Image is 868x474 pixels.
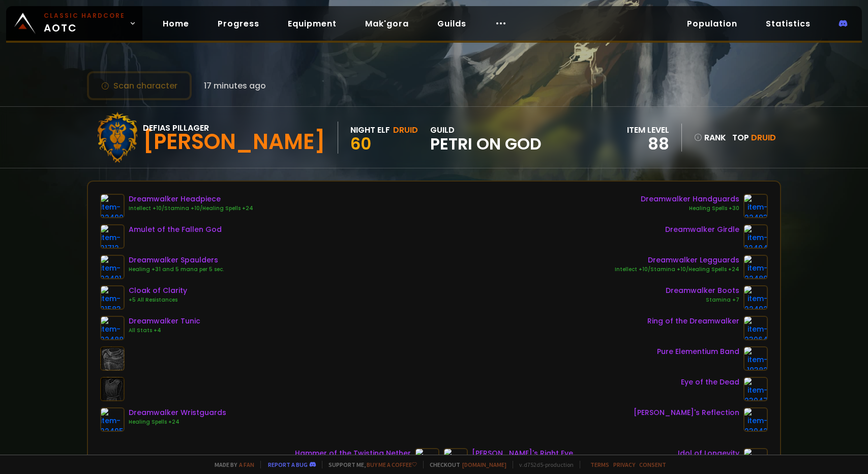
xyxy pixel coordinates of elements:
[155,13,197,34] a: Home
[129,316,200,327] div: Dreamwalker Tunic
[429,13,474,34] a: Guilds
[393,124,418,136] div: Druid
[430,124,542,152] div: guild
[100,316,125,340] img: item-22488
[627,136,669,152] div: 88
[743,255,768,279] img: item-22489
[239,461,254,468] a: a fan
[666,296,739,304] div: Stamina +7
[681,377,739,388] div: Eye of the Dead
[430,136,542,152] span: petri on god
[100,194,125,218] img: item-22490
[751,132,776,143] span: Druid
[268,461,308,468] a: Report a bug
[743,194,768,218] img: item-22493
[743,377,768,401] img: item-23047
[44,11,125,36] span: AOTC
[280,13,345,34] a: Equipment
[678,448,739,459] div: Idol of Longevity
[639,461,666,468] a: Consent
[350,124,390,136] div: Night Elf
[87,71,192,100] button: Scan character
[129,418,226,426] div: Healing Spells +24
[423,461,506,468] span: Checkout
[615,255,739,265] div: Dreamwalker Legguards
[208,461,254,468] span: Made by
[129,255,224,265] div: Dreamwalker Spaulders
[129,296,187,304] div: +5 All Resistances
[129,224,222,235] div: Amulet of the Fallen God
[100,407,125,432] img: item-22495
[590,461,609,468] a: Terms
[615,265,739,274] div: Intellect +10/Stamina +10/Healing Spells +24
[204,79,266,92] span: 17 minutes ago
[743,285,768,310] img: item-22492
[641,194,739,204] div: Dreamwalker Handguards
[743,346,768,371] img: item-19382
[647,316,739,327] div: Ring of the Dreamwalker
[129,327,200,335] div: All Stats +4
[613,461,635,468] a: Privacy
[513,461,574,468] span: v. d752d5 - production
[129,194,253,204] div: Dreamwalker Headpiece
[100,255,125,279] img: item-22491
[743,316,768,340] img: item-23064
[350,132,371,155] span: 60
[295,448,411,459] div: Hammer of the Twisting Nether
[6,6,142,41] a: Classic HardcoreAOTC
[143,134,325,150] div: [PERSON_NAME]
[143,122,325,134] div: Defias Pillager
[322,461,417,468] span: Support me,
[627,124,669,136] div: item level
[100,285,125,310] img: item-21583
[641,204,739,213] div: Healing Spells +30
[367,461,417,468] a: Buy me a coffee
[666,285,739,296] div: Dreamwalker Boots
[657,346,739,357] div: Pure Elementium Band
[44,11,125,20] small: Classic Hardcore
[694,131,726,144] div: rank
[472,448,573,459] div: [PERSON_NAME]'s Right Eye
[209,13,267,34] a: Progress
[732,131,776,144] div: Top
[634,407,739,418] div: [PERSON_NAME]'s Reflection
[100,224,125,249] img: item-21712
[743,224,768,249] img: item-22494
[462,461,506,468] a: [DOMAIN_NAME]
[129,204,253,213] div: Intellect +10/Stamina +10/Healing Spells +24
[129,285,187,296] div: Cloak of Clarity
[758,13,819,34] a: Statistics
[129,407,226,418] div: Dreamwalker Wristguards
[679,13,745,34] a: Population
[357,13,417,34] a: Mak'gora
[743,407,768,432] img: item-23042
[665,224,739,235] div: Dreamwalker Girdle
[129,265,224,274] div: Healing +31 and 5 mana per 5 sec.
